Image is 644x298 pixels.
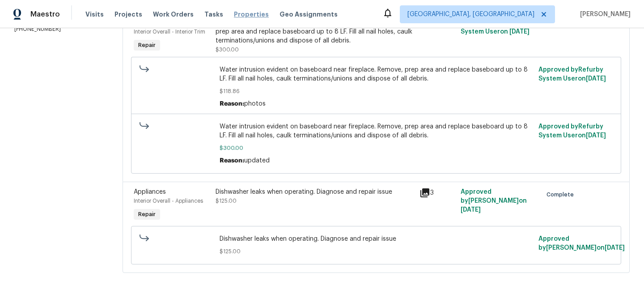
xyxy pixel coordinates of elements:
[14,26,101,33] p: [PHONE_NUMBER]
[220,87,533,96] span: $118.86
[244,101,266,107] span: photos
[134,189,166,195] span: Appliances
[605,245,625,251] span: [DATE]
[547,190,577,199] span: Complete
[461,189,527,213] span: Approved by [PERSON_NAME] on
[134,29,205,34] span: Interior Overall - Interior Trim
[216,198,237,204] span: $125.00
[244,158,270,164] span: updated
[538,67,606,82] span: Approved by Refurby System User on
[134,198,203,204] span: Interior Overall - Appliances
[538,123,606,139] span: Approved by Refurby System User on
[216,47,239,52] span: $300.00
[461,207,481,213] span: [DATE]
[216,187,415,196] div: Dishwasher leaks when operating. Diagnose and repair issue
[419,187,455,198] div: 3
[135,41,159,50] span: Repair
[586,132,606,139] span: [DATE]
[509,29,530,35] span: [DATE]
[85,10,104,19] span: Visits
[153,10,194,19] span: Work Orders
[220,101,244,107] span: Reason:
[216,18,415,45] div: Water intrusion evident on baseboard near fireplace. Remove, prep area and replace baseboard up t...
[220,122,533,140] span: Water intrusion evident on baseboard near fireplace. Remove, prep area and replace baseboard up t...
[220,158,244,164] span: Reason:
[220,247,533,256] span: $125.00
[538,236,625,251] span: Approved by [PERSON_NAME] on
[220,234,533,243] span: Dishwasher leaks when operating. Diagnose and repair issue
[204,11,223,17] span: Tasks
[280,10,338,19] span: Geo Assignments
[461,20,530,35] span: Approved by Refurby System User on
[220,65,533,83] span: Water intrusion evident on baseboard near fireplace. Remove, prep area and replace baseboard up t...
[234,10,269,19] span: Properties
[220,144,533,153] span: $300.00
[576,10,631,19] span: [PERSON_NAME]
[114,10,142,19] span: Projects
[586,76,606,82] span: [DATE]
[135,210,159,219] span: Repair
[30,10,60,19] span: Maestro
[407,10,534,19] span: [GEOGRAPHIC_DATA], [GEOGRAPHIC_DATA]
